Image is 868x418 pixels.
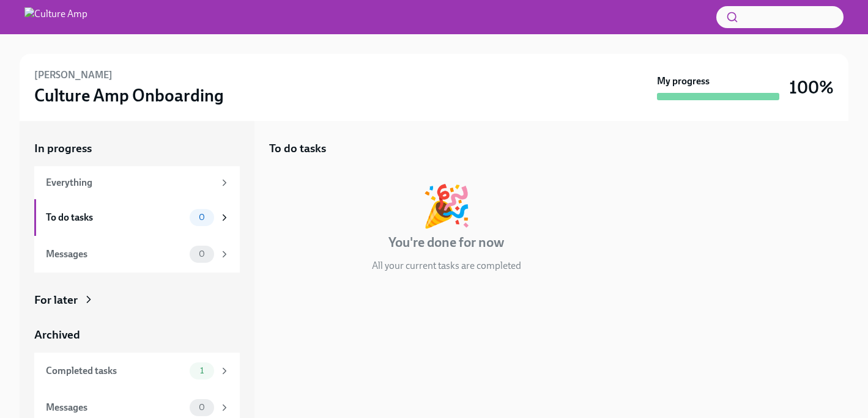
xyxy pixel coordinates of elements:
[34,141,240,156] a: In progress
[24,7,87,27] img: Culture Amp
[421,186,472,226] div: 🎉
[46,248,185,261] div: Messages
[34,292,240,308] a: For later
[789,76,834,98] h3: 100%
[34,68,113,82] h6: [PERSON_NAME]
[372,259,521,273] p: All your current tasks are completed
[46,364,185,378] div: Completed tasks
[193,366,211,375] span: 1
[34,84,224,106] h3: Culture Amp Onboarding
[269,141,326,156] h5: To do tasks
[46,211,185,224] div: To do tasks
[34,327,240,343] a: Archived
[46,401,185,414] div: Messages
[388,233,504,252] h4: You're done for now
[191,249,212,258] span: 0
[191,403,212,412] span: 0
[46,176,214,189] div: Everything
[34,236,240,273] a: Messages0
[657,75,710,88] strong: My progress
[191,213,212,222] span: 0
[34,166,240,199] a: Everything
[34,292,78,308] div: For later
[34,199,240,236] a: To do tasks0
[34,353,240,389] a: Completed tasks1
